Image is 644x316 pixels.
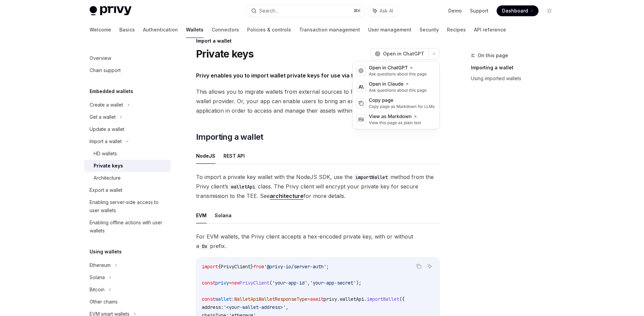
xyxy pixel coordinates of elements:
a: Architecture [84,172,171,184]
span: const [202,296,215,302]
span: For EVM wallets, the Privy client accepts a hex-encoded private key, with or without a prefix. [196,232,440,251]
div: Ethereum [90,261,111,269]
div: Copy page as Markdown for LLMs [369,104,435,109]
span: 'your-app-id' [272,280,307,286]
div: Copy page [369,97,435,104]
a: Transaction management [299,22,360,38]
span: import [202,264,218,270]
div: Update a wallet [90,125,124,133]
div: Architecture [94,174,121,182]
span: . [364,296,367,302]
span: '@privy-io/server-auth' [264,264,326,270]
button: Toggle dark mode [544,5,555,16]
span: ( [269,280,272,286]
a: Demo [448,7,462,14]
a: Policies & controls [247,22,291,38]
span: To import a private key wallet with the NodeJS SDK, use the method from the Privy client’s class.... [196,172,440,201]
span: = [229,280,232,286]
a: Enabling offline actions with user wallets [84,217,171,237]
span: new [232,280,240,286]
span: wallet [215,296,232,302]
div: Get a wallet [90,113,116,121]
div: Private keys [94,162,123,170]
span: Importing a wallet [196,132,263,142]
a: API reference [474,22,506,38]
a: Wallets [186,22,204,38]
span: privy [324,296,337,302]
div: Import a wallet [90,137,122,145]
span: ({ [399,296,405,302]
div: Create a wallet [90,101,123,109]
span: '<your-wallet-address>' [223,304,286,310]
button: NodeJS [196,148,215,164]
strong: Privy enables you to import wallet private keys for use via the Privy API. [196,72,386,79]
div: Solana [90,273,105,281]
button: Ask AI [425,262,434,271]
div: Other chains [90,298,118,306]
div: Enabling offline actions with user wallets [90,219,167,235]
span: PrivyClient [221,264,251,270]
h1: Private keys [196,48,254,60]
a: Importing a wallet [471,62,560,73]
a: Update a wallet [84,123,171,135]
span: On this page [478,51,508,60]
span: Dashboard [502,7,528,14]
h5: Using wallets [90,248,122,256]
a: Connectors [212,22,239,38]
span: await [310,296,324,302]
span: address: [202,304,223,310]
span: ); [356,280,361,286]
div: Open in Claude [369,81,427,88]
span: : [232,296,234,302]
div: View as Markdown [369,113,421,120]
div: Chain support [90,66,121,74]
a: Enabling server-side access to user wallets [84,196,171,217]
span: const [202,280,215,286]
button: Open in ChatGPT [371,48,428,60]
span: PrivyClient [240,280,269,286]
span: WalletApiWalletResponseType [234,296,307,302]
span: ; [326,264,329,270]
a: Chain support [84,64,171,76]
a: Basics [119,22,135,38]
span: Ask AI [380,7,393,14]
code: walletApi [228,183,258,190]
span: { [218,264,221,270]
code: importWallet [353,174,390,181]
a: User management [368,22,411,38]
span: , [286,304,288,310]
a: Support [470,7,488,14]
span: walletApi [340,296,364,302]
a: architecture [270,193,304,200]
span: importWallet [367,296,399,302]
div: Search... [259,7,278,15]
a: Recipes [447,22,466,38]
button: EVM [196,207,207,223]
span: , [307,280,310,286]
button: Solana [215,207,232,223]
div: Overview [90,54,111,62]
div: Import a wallet [196,38,440,44]
a: Private keys [84,160,171,172]
button: REST API [223,148,245,164]
span: . [337,296,340,302]
a: Security [420,22,439,38]
a: Other chains [84,296,171,308]
span: Open in ChatGPT [383,50,424,57]
button: Ask AI [368,5,398,17]
div: Open in ChatGPT [369,65,427,71]
img: light logo [90,6,132,16]
span: } [251,264,253,270]
a: Welcome [90,22,111,38]
a: Overview [84,52,171,64]
div: View this page as plain text [369,120,421,126]
button: Copy the contents from the code block [414,262,423,271]
span: = [307,296,310,302]
button: Search...⌘K [246,5,365,17]
a: Dashboard [497,5,539,16]
div: Export a wallet [90,186,122,194]
span: from [253,264,264,270]
div: HD wallets [94,150,117,158]
span: privy [215,280,229,286]
div: Ask questions about this page [369,71,427,77]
